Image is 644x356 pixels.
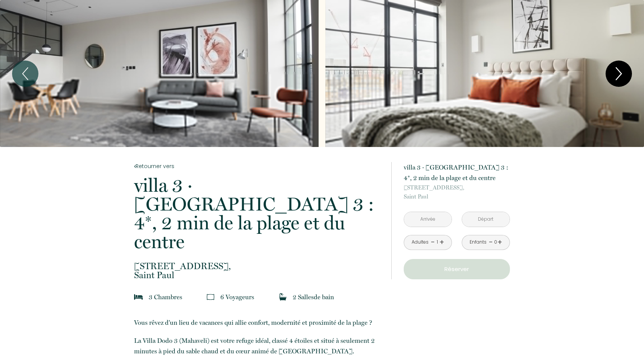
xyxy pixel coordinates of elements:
[134,262,381,280] p: Saint Paul
[404,259,510,279] button: Réserver
[404,162,510,183] p: villa 3 · [GEOGRAPHIC_DATA] 3 : 4*, 2 min de la plage et du centre
[220,292,254,302] p: 6 Voyageur
[412,239,429,246] div: Adultes
[440,236,444,248] a: +
[207,293,214,301] img: guests
[12,61,38,87] button: Previous
[435,239,439,246] div: 1
[149,292,182,302] p: 3 Chambre
[134,162,381,170] a: Retourner vers
[134,176,381,251] p: villa 3 · [GEOGRAPHIC_DATA] 3 : 4*, 2 min de la plage et du centre
[406,265,507,274] p: Réserver
[134,262,381,271] span: [STREET_ADDRESS],
[462,212,510,227] input: Départ
[311,293,314,301] span: s
[404,183,510,192] span: [STREET_ADDRESS],
[489,236,493,248] a: -
[431,236,435,248] a: -
[293,292,334,302] p: 2 Salle de bain
[180,293,182,301] span: s
[470,239,487,246] div: Enfants
[404,183,510,201] p: Saint Paul
[494,239,497,246] div: 0
[134,317,381,328] p: Vous rêvez d'un lieu de vacances qui allie confort, modernité et proximité de la plage ?
[252,293,254,301] span: s
[606,61,632,87] button: Next
[497,236,502,248] a: +
[404,212,452,227] input: Arrivée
